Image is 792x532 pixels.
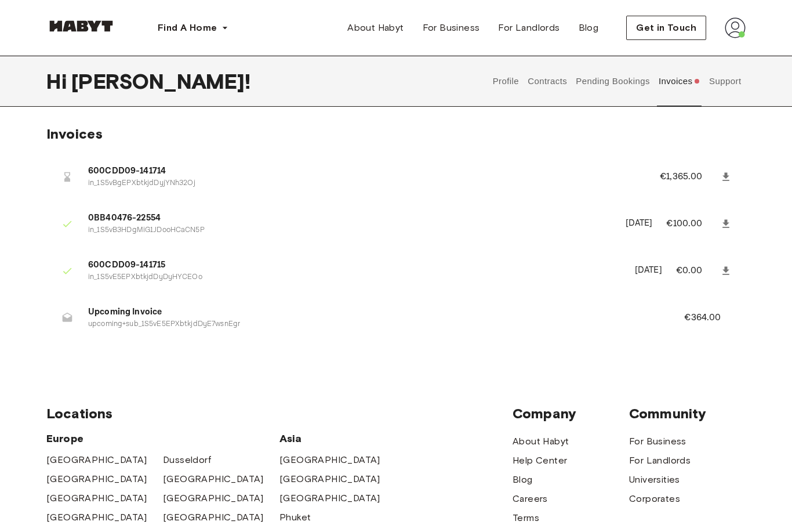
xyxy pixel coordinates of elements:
button: Get in Touch [626,16,706,40]
p: €0.00 [676,264,718,278]
button: Pending Bookings [575,56,652,107]
span: Hi [46,69,71,93]
a: [GEOGRAPHIC_DATA] [46,453,147,467]
a: Blog [569,16,608,39]
span: [PERSON_NAME] ! [71,69,250,93]
a: Corporates [629,492,680,506]
a: [GEOGRAPHIC_DATA] [279,491,380,505]
span: Europe [46,432,279,446]
span: Locations [46,405,513,422]
span: Find A Home [158,21,217,35]
a: Universities [629,473,680,487]
p: €364.00 [684,311,736,325]
span: Community [629,405,746,422]
a: [GEOGRAPHIC_DATA] [46,511,147,524]
button: Find A Home [148,16,238,39]
span: For Landlords [498,21,560,35]
p: upcoming+sub_1S5vE5EPXbtkjdDyE7wsnEgr [88,319,656,330]
a: Dusseldorf [163,453,211,467]
p: €1,365.00 [660,170,718,184]
span: About Habyt [347,21,404,35]
span: For Business [423,21,480,35]
p: €100.00 [666,217,718,231]
a: For Landlords [629,454,691,468]
span: Blog [579,21,599,35]
span: 600CDD09-141714 [88,165,632,178]
img: Habyt [46,20,116,32]
a: Careers [513,492,548,506]
button: Invoices [657,56,702,107]
span: Invoices [46,125,103,142]
span: Get in Touch [636,21,696,35]
p: in_1S5vB3HDgMiG1JDooHCaCN5P [88,225,612,236]
a: Blog [513,473,533,487]
a: [GEOGRAPHIC_DATA] [279,453,380,467]
a: Terms [513,511,539,525]
span: 600CDD09-141715 [88,259,621,272]
button: Contracts [526,56,569,107]
button: Support [707,56,743,107]
div: user profile tabs [488,56,746,107]
a: For Landlords [489,16,569,39]
p: in_1S5vBgEPXbtkjdDyjYNh32Oj [88,178,632,189]
a: [GEOGRAPHIC_DATA] [163,472,264,486]
img: avatar [725,17,746,38]
a: For Business [413,16,489,39]
span: 0BB40476-22554 [88,212,612,225]
a: Help Center [513,454,567,468]
a: [GEOGRAPHIC_DATA] [163,491,264,505]
a: [GEOGRAPHIC_DATA] [46,491,147,505]
span: Upcoming Invoice [88,306,656,319]
a: About Habyt [338,16,413,39]
p: [DATE] [626,217,653,230]
button: Profile [491,56,521,107]
a: [GEOGRAPHIC_DATA] [46,472,147,486]
a: Phuket [279,511,311,524]
span: Asia [279,432,396,446]
p: [DATE] [635,264,662,277]
span: Company [513,405,629,422]
a: For Business [629,435,686,448]
a: [GEOGRAPHIC_DATA] [163,511,264,524]
p: in_1S5vE5EPXbtkjdDyDyHYCEOo [88,272,621,283]
a: [GEOGRAPHIC_DATA] [279,472,380,486]
a: About Habyt [513,435,569,448]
